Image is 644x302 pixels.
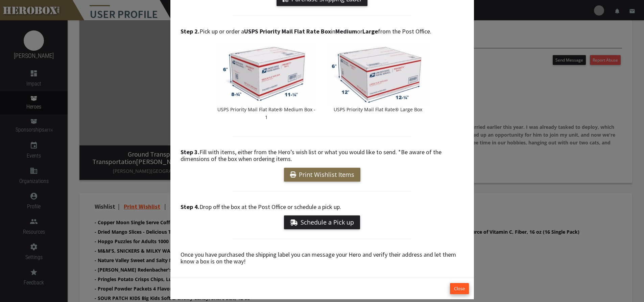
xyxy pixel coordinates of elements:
a: Schedule a Pick up [284,215,360,229]
b: Step 4. [181,203,199,211]
p: USPS Priority Mail Flat Rate® Medium Box - 1 [216,106,317,121]
b: Large [362,27,378,35]
a: Print Wishlist Items [284,168,360,182]
p: USPS Priority Mail Flat Rate® Large Box [327,106,429,113]
img: USPS_MediumFlatRateBox1.jpeg [216,43,317,106]
h4: Drop off the box at the Post Office or schedule a pick up. [181,204,464,210]
a: USPS Priority Mail Flat Rate® Large Box [327,43,429,113]
h4: Pick up or order a in or from the Post Office. [181,28,464,35]
b: Step 3. [181,148,199,156]
b: Medium [335,27,357,35]
button: Close [450,283,469,294]
b: USPS Priority Mail Flat Rate Box [244,27,331,35]
h4: Fill with items, either from the Hero’s wish list or what you would like to send. *Be aware of th... [181,149,464,162]
img: USPS_LargeFlatRateBox.jpeg [327,43,429,106]
a: USPS Priority Mail Flat Rate® Medium Box - 1 [216,43,317,121]
h4: Once you have purchased the shipping label you can message your Hero and verify their address and... [181,251,464,265]
b: Step 2. [181,27,199,35]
